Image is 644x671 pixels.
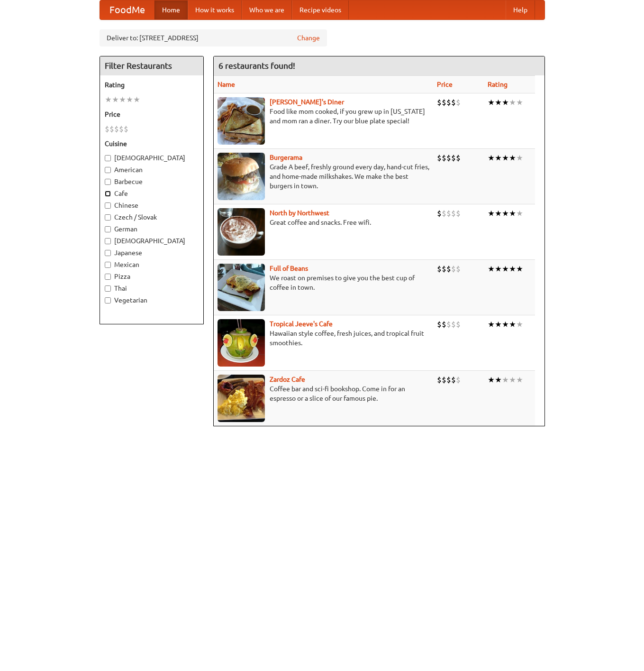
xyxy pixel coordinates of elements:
[446,264,451,274] li: $
[105,285,111,292] input: Thai
[495,264,502,274] li: ★
[105,167,111,173] input: American
[270,376,305,383] a: Zardoz Cafe
[509,153,516,163] li: ★
[218,264,265,311] img: beans.jpg
[516,375,523,385] li: ★
[270,154,302,161] a: Burgerama
[124,124,128,134] li: $
[105,153,199,163] label: [DEMOGRAPHIC_DATA]
[451,153,456,163] li: $
[126,94,133,105] li: ★
[451,97,456,108] li: $
[495,97,502,108] li: ★
[442,153,446,163] li: $
[506,0,535,19] a: Help
[109,124,114,134] li: $
[105,274,111,280] input: Pizza
[112,94,119,105] li: ★
[502,97,509,108] li: ★
[442,208,446,219] li: $
[105,202,111,209] input: Chinese
[105,189,199,198] label: Cafe
[105,179,111,185] input: Barbecue
[451,375,456,385] li: $
[105,226,111,232] input: German
[105,260,199,269] label: Mexican
[437,375,442,385] li: $
[105,124,109,134] li: $
[437,264,442,274] li: $
[456,208,461,219] li: $
[297,33,320,43] a: Change
[105,224,199,234] label: German
[105,191,111,197] input: Cafe
[495,375,502,385] li: ★
[488,208,495,219] li: ★
[446,97,451,108] li: $
[218,319,265,367] img: jeeves.jpg
[488,153,495,163] li: ★
[105,297,111,303] input: Vegetarian
[270,265,308,272] a: Full of Beans
[188,0,242,19] a: How it works
[437,153,442,163] li: $
[502,375,509,385] li: ★
[509,208,516,219] li: ★
[456,319,461,330] li: $
[446,375,451,385] li: $
[218,153,265,200] img: burgerama.jpg
[442,375,446,385] li: $
[105,272,199,281] label: Pizza
[218,97,265,145] img: sallys.jpg
[456,153,461,163] li: $
[105,236,199,246] label: [DEMOGRAPHIC_DATA]
[502,319,509,330] li: ★
[218,384,429,403] p: Coffee bar and sci-fi bookshop. Come in for an espresso or a slice of our famous pie.
[488,81,508,88] a: Rating
[270,98,344,106] a: [PERSON_NAME]'s Diner
[105,155,111,161] input: [DEMOGRAPHIC_DATA]
[105,262,111,268] input: Mexican
[456,264,461,274] li: $
[437,208,442,219] li: $
[451,319,456,330] li: $
[456,97,461,108] li: $
[270,209,329,217] a: North by Northwest
[133,94,140,105] li: ★
[105,165,199,175] label: American
[218,61,295,70] ng-pluralize: 6 restaurants found!
[218,162,429,191] p: Grade A beef, freshly ground every day, hand-cut fries, and home-made milkshakes. We make the bes...
[437,319,442,330] li: $
[488,319,495,330] li: ★
[218,218,429,227] p: Great coffee and snacks. Free wifi.
[105,295,199,305] label: Vegetarian
[105,139,199,148] h5: Cuisine
[105,110,199,119] h5: Price
[119,124,124,134] li: $
[437,97,442,108] li: $
[446,319,451,330] li: $
[270,320,333,328] b: Tropical Jeeve's Cafe
[495,319,502,330] li: ★
[119,94,126,105] li: ★
[242,0,292,19] a: Who we are
[509,97,516,108] li: ★
[154,0,188,19] a: Home
[437,81,453,88] a: Price
[516,153,523,163] li: ★
[516,97,523,108] li: ★
[516,319,523,330] li: ★
[105,250,111,256] input: Japanese
[218,107,429,126] p: Food like mom cooked, if you grew up in [US_STATE] and mom ran a diner. Try our blue plate special!
[105,248,199,257] label: Japanese
[218,375,265,422] img: zardoz.jpg
[516,264,523,274] li: ★
[446,208,451,219] li: $
[451,264,456,274] li: $
[502,153,509,163] li: ★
